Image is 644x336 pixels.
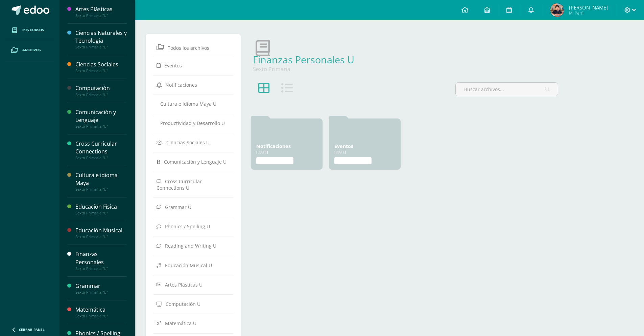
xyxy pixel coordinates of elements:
[75,306,127,314] div: Matemática
[160,101,216,107] span: Cultura e idioma Maya U
[157,136,230,148] a: Ciencias Sociales U
[157,278,230,291] a: Artes Plásticas U
[75,84,127,97] a: ComputaciónSexto Primaria "U"
[165,82,197,88] span: Notificaciones
[256,143,317,149] div: Notificaciones Finanzas Personales Sexto Primaria 'U'
[550,3,564,17] img: a581191a426275e72d3a4ed0139e6ac6.png
[253,53,354,66] a: Finanzas Personales U
[75,68,127,73] div: Sexto Primaria "U"
[334,143,395,149] div: Eventos Finanzas Personales Sexto Primaria 'U'
[75,171,127,192] a: Cultura e idioma MayaSexto Primaria "U"
[75,5,127,18] a: Artes PlásticasSexto Primaria "U"
[75,250,127,271] a: Finanzas PersonalesSexto Primaria "U"
[157,178,202,191] span: Cross Curricular Connections U
[569,4,608,11] span: [PERSON_NAME]
[157,79,230,91] a: Notificaciones
[164,62,182,69] span: Eventos
[157,298,230,310] a: Computación U
[75,61,127,68] div: Ciencias Sociales
[75,140,127,155] div: Cross Curricular Connections
[75,306,127,318] a: MatemáticaSexto Primaria "U"
[334,149,395,154] div: [DATE]
[75,187,127,192] div: Sexto Primaria "U"
[75,282,127,290] div: Grammar
[165,204,191,210] span: Grammar U
[157,201,230,213] a: Grammar U
[165,223,210,230] span: Phonics / Spelling U
[75,282,127,295] a: GrammarSexto Primaria "U"
[75,314,127,318] div: Sexto Primaria "U"
[157,98,230,110] a: Cultura e idioma Maya U
[166,301,200,307] span: Computación U
[75,203,127,215] a: Educación FísicaSexto Primaria "U"
[165,320,196,327] span: Matemática U
[75,266,127,271] div: Sexto Primaria "U"
[253,53,555,66] div: Finanzas Personales U
[75,155,127,160] div: Sexto Primaria "U"
[160,120,225,126] span: Productividad y Desarrollo U
[256,149,317,154] div: [DATE]
[22,27,44,33] span: Mis cursos
[75,5,127,13] div: Artes Plásticas
[75,29,127,45] div: Ciencias Naturales y Tecnología
[5,40,54,60] a: Archivos
[19,327,45,332] span: Cerrar panel
[75,171,127,187] div: Cultura e idioma Maya
[75,61,127,73] a: Ciencias SocialesSexto Primaria "U"
[456,83,558,96] input: Buscar archivos...
[5,20,54,40] a: Mis cursos
[157,117,230,129] a: Productividad y Desarrollo U
[75,108,127,129] a: Comunicación y LenguajeSexto Primaria "U"
[256,157,293,164] label: Finanzas Personales
[164,159,226,165] span: Comunicación y Lenguaje U
[165,281,202,288] span: Artes Plásticas U
[168,45,209,51] span: Todos los archivos
[166,139,210,146] span: Ciencias Sociales U
[256,143,291,149] a: Notificaciones
[75,45,127,49] div: Sexto Primaria "U"
[165,243,216,249] span: Reading and Writing U
[75,250,127,266] div: Finanzas Personales
[75,84,127,92] div: Computación
[157,317,230,329] a: Matemática U
[569,10,608,16] span: Mi Perfil
[75,13,127,18] div: Sexto Primaria "U"
[75,108,127,124] div: Comunicación y Lenguaje
[22,47,41,53] span: Archivos
[157,41,230,53] a: Todos los archivos
[75,29,127,49] a: Ciencias Naturales y TecnologíaSexto Primaria "U"
[157,59,230,71] a: Eventos
[334,143,353,149] a: Eventos
[75,211,127,215] div: Sexto Primaria "U"
[157,155,230,168] a: Comunicación y Lenguaje U
[75,227,127,234] div: Educación Musical
[75,203,127,211] div: Educación Física
[75,124,127,129] div: Sexto Primaria "U"
[157,220,230,232] a: Phonics / Spelling U
[75,290,127,295] div: Sexto Primaria "U"
[75,227,127,239] a: Educación MusicalSexto Primaria "U"
[157,259,230,271] a: Educación Musical U
[75,234,127,239] div: Sexto Primaria "U"
[157,175,230,194] a: Cross Curricular Connections U
[75,92,127,97] div: Sexto Primaria "U"
[165,262,212,269] span: Educación Musical U
[157,239,230,252] a: Reading and Writing U
[334,157,372,164] label: Finanzas Personales
[75,140,127,160] a: Cross Curricular ConnectionsSexto Primaria "U"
